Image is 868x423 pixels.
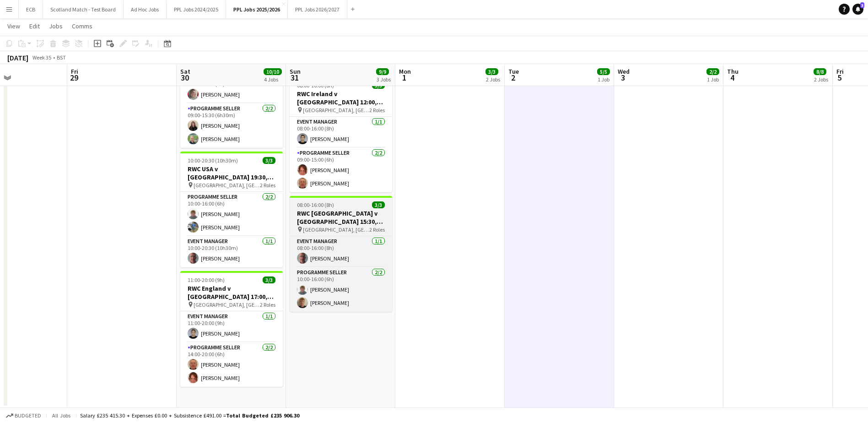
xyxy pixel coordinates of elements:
div: 2 Jobs [486,76,500,83]
span: Tue [508,67,519,76]
span: 10:00-20:30 (10h30m) [188,157,238,164]
h3: RWC USA v [GEOGRAPHIC_DATA] 19:30, [GEOGRAPHIC_DATA] [180,165,283,181]
span: Fri [71,67,78,76]
span: Budgeted [15,412,41,419]
app-card-role: Event Manager1/110:00-20:30 (10h30m)[PERSON_NAME] [180,236,283,267]
span: 2 [507,72,519,83]
span: Wed [618,67,630,76]
a: Edit [26,20,43,32]
span: Jobs [49,22,63,30]
div: 2 Jobs [814,76,828,83]
div: Salary £235 415.30 + Expenses £0.00 + Subsistence £491.00 = [80,412,299,419]
div: 3 Jobs [377,76,391,83]
h3: RWC [GEOGRAPHIC_DATA] v [GEOGRAPHIC_DATA] 15:30, [GEOGRAPHIC_DATA] [290,209,392,226]
app-card-role: Event Manager1/108:00-16:00 (8h)[PERSON_NAME] [290,117,392,148]
span: [GEOGRAPHIC_DATA], [GEOGRAPHIC_DATA] [303,107,369,114]
app-card-role: Programme Seller2/209:00-15:00 (6h)[PERSON_NAME][PERSON_NAME] [290,148,392,192]
button: Budgeted [5,411,43,421]
span: Sat [180,67,190,76]
span: 9/9 [376,68,389,75]
span: 30 [179,72,190,83]
span: Comms [72,22,92,30]
span: [GEOGRAPHIC_DATA], [GEOGRAPHIC_DATA] [194,182,260,189]
span: 4 [726,72,739,83]
span: 3 [860,2,864,8]
span: 1 [398,72,411,83]
span: 2 Roles [369,107,385,114]
span: 2/2 [706,68,719,75]
app-job-card: 10:00-20:30 (10h30m)3/3RWC USA v [GEOGRAPHIC_DATA] 19:30, [GEOGRAPHIC_DATA] [GEOGRAPHIC_DATA], [G... [180,152,283,267]
span: 2 Roles [260,301,275,308]
span: All jobs [50,412,72,419]
a: 3 [852,4,863,15]
span: Total Budgeted £235 906.30 [226,412,299,419]
span: 5 [835,72,844,83]
h3: RWC England v [GEOGRAPHIC_DATA] 17:00, [GEOGRAPHIC_DATA] [180,284,283,301]
span: 10/10 [264,68,282,75]
span: 2 Roles [369,226,385,233]
button: PPL Jobs 2024/2025 [167,0,226,18]
button: ECB [19,0,43,18]
span: 3/3 [485,68,498,75]
span: Thu [727,67,739,76]
a: Jobs [45,20,66,32]
span: 3 [616,72,630,83]
app-card-role: Programme Seller2/210:00-16:00 (6h)[PERSON_NAME][PERSON_NAME] [290,267,392,312]
app-job-card: 08:00-16:00 (8h)3/3RWC [GEOGRAPHIC_DATA] v [GEOGRAPHIC_DATA] 15:30, [GEOGRAPHIC_DATA] [GEOGRAPHIC... [290,196,392,312]
button: PPL Jobs 2026/2027 [288,0,347,18]
span: 11:00-20:00 (9h) [188,277,225,283]
a: Comms [68,20,96,32]
div: [DATE] [7,53,28,62]
span: [GEOGRAPHIC_DATA], [GEOGRAPHIC_DATA] [303,226,369,233]
span: 3/3 [263,277,275,283]
app-card-role: Programme Seller2/209:00-15:30 (6h30m)[PERSON_NAME][PERSON_NAME] [180,103,283,148]
app-card-role: Programme Seller2/214:00-20:00 (6h)[PERSON_NAME][PERSON_NAME] [180,342,283,387]
span: 31 [288,72,301,83]
span: [GEOGRAPHIC_DATA], [GEOGRAPHIC_DATA] [194,301,260,308]
span: Edit [29,22,40,30]
span: 8/8 [814,68,826,75]
span: Week 35 [30,54,53,61]
span: 29 [70,72,78,83]
h3: RWC Ireland v [GEOGRAPHIC_DATA] 12:00, [GEOGRAPHIC_DATA] [290,90,392,106]
app-job-card: 08:00-16:00 (8h)3/3RWC Double Header Canada v [GEOGRAPHIC_DATA] 12:00 & Scotland v [GEOGRAPHIC_DA... [180,32,283,148]
button: Ad Hoc Jobs [124,0,167,18]
span: View [7,22,20,30]
span: 2 Roles [260,182,275,189]
span: 3/3 [372,201,385,208]
span: 5/5 [597,68,610,75]
button: PPL Jobs 2025/2026 [226,0,288,18]
app-job-card: 08:00-16:00 (8h)3/3RWC Ireland v [GEOGRAPHIC_DATA] 12:00, [GEOGRAPHIC_DATA] [GEOGRAPHIC_DATA], [G... [290,76,392,192]
app-card-role: Event Manager1/108:00-16:00 (8h)[PERSON_NAME] [290,236,392,267]
span: 08:00-16:00 (8h) [297,201,334,208]
span: Sun [290,67,301,76]
app-job-card: 11:00-20:00 (9h)3/3RWC England v [GEOGRAPHIC_DATA] 17:00, [GEOGRAPHIC_DATA] [GEOGRAPHIC_DATA], [G... [180,271,283,387]
app-card-role: Event Manager1/108:00-16:00 (8h)[PERSON_NAME] [180,72,283,103]
span: 3/3 [263,157,275,164]
div: 1 Job [598,76,609,83]
span: Fri [836,67,844,76]
div: 4 Jobs [264,76,281,83]
app-card-role: Event Manager1/111:00-20:00 (9h)[PERSON_NAME] [180,311,283,342]
button: Scotland Match - Test Board [43,0,124,18]
app-card-role: Programme Seller2/210:00-16:00 (6h)[PERSON_NAME][PERSON_NAME] [180,192,283,236]
div: 1 Job [707,76,719,83]
span: Mon [399,67,411,76]
div: BST [57,54,66,61]
a: View [4,20,24,32]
